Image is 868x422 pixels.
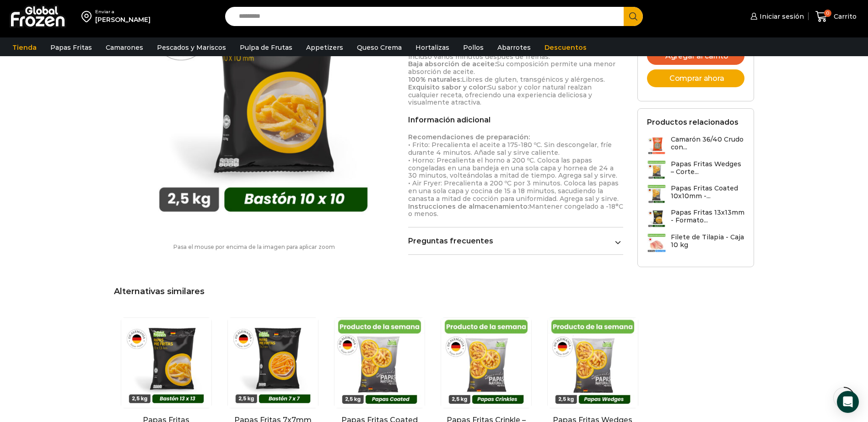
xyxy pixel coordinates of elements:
a: Camarones [101,39,148,56]
img: address-field-icon.svg [81,9,95,24]
div: [PERSON_NAME] [95,15,151,24]
button: Search button [624,7,643,26]
strong: Instrucciones de almacenamiento: [408,202,529,211]
strong: 100% naturales: [408,75,462,84]
p: • Frito: Precalienta el aceite a 175-180 ºC. Sin descongelar, fríe durante 4 minutos. Añade sal y... [408,133,624,218]
span: Alternativas similares [114,286,205,296]
span: Iniciar sesión [757,12,804,21]
a: Iniciar sesión [748,7,804,26]
h2: Información adicional [408,116,624,124]
span: Carrito [831,12,857,21]
button: Comprar ahora [647,69,745,87]
a: Papas Fritas Coated 10x10mm -... [647,185,745,204]
a: Pollos [458,39,488,56]
a: Pescados y Mariscos [152,39,231,56]
strong: Recomendaciones de preparación: [408,133,530,141]
a: Descuentos [540,39,591,56]
a: Queso Crema [352,39,406,56]
h3: Camarón 36/40 Crudo con... [671,136,745,151]
a: Filete de Tilapia - Caja 10 kg [647,233,745,253]
a: Tienda [8,39,41,56]
a: Papas Fritas [46,39,97,56]
h2: Productos relacionados [647,118,739,127]
a: Papas Fritas Wedges – Corte... [647,160,745,180]
a: 0 Carrito [813,6,859,27]
h3: Filete de Tilapia - Caja 10 kg [671,233,745,249]
a: Preguntas frecuentes [408,237,624,245]
h3: Papas Fritas Coated 10x10mm -... [671,185,745,200]
a: Abarrotes [493,39,535,56]
p: El corte mediano aporta una presentación clásica que realza cualquier plato. Mantienen su textura... [408,30,624,106]
strong: Baja absorción de aceite: [408,60,496,68]
a: Papas Fritas 13x13mm - Formato... [647,209,745,228]
div: Enviar a [95,9,151,15]
p: Pasa el mouse por encima de la imagen para aplicar zoom [114,244,394,250]
a: Camarón 36/40 Crudo con... [647,136,745,155]
a: Pulpa de Frutas [235,39,297,56]
a: Appetizers [302,39,348,56]
h3: Papas Fritas 13x13mm - Formato... [671,209,745,224]
strong: Exquisito sabor y color: [408,83,488,91]
a: Hortalizas [411,39,454,56]
div: Open Intercom Messenger [837,391,859,413]
span: 0 [824,10,831,17]
h3: Papas Fritas Wedges – Corte... [671,160,745,176]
